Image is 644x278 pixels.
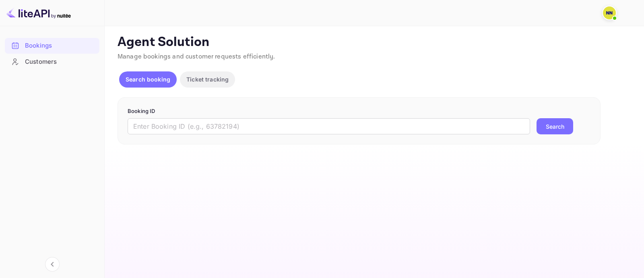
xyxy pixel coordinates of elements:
p: Ticket tracking [186,75,229,84]
p: Search booking [126,75,170,84]
input: Enter Booking ID (e.g., 63782194) [128,118,530,134]
p: Booking ID [128,107,590,115]
span: Manage bookings and customer requests efficiently. [118,52,275,61]
div: Bookings [5,38,99,54]
a: Customers [5,54,99,69]
img: LiteAPI logo [6,6,71,19]
button: Collapse navigation [45,257,60,272]
a: Bookings [5,38,99,53]
p: Agent Solution [118,34,630,50]
img: N/A N/A [603,6,616,19]
div: Customers [5,54,99,70]
div: Customers [25,57,95,67]
button: Search [537,118,573,134]
div: Bookings [25,41,95,50]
